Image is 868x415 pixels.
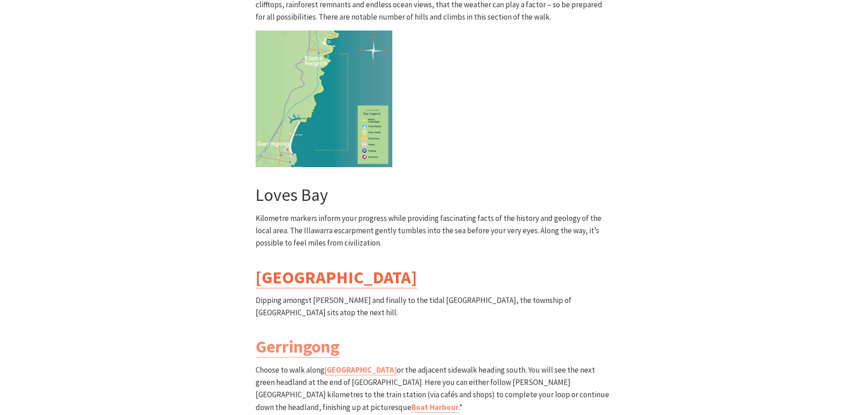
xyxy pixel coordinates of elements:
[256,184,613,205] h3: Loves Bay
[256,294,613,319] p: Dipping amongst [PERSON_NAME] and finally to the tidal [GEOGRAPHIC_DATA], the township of [GEOGRA...
[324,365,397,375] a: [GEOGRAPHIC_DATA]
[411,402,459,413] a: Boat Harbour
[256,336,339,358] a: Gerringong
[256,364,613,414] p: Choose to walk along or the adjacent sidewalk heading south. You will see the next green headland...
[256,212,613,250] p: Kilometre markers inform your progress while providing fascinating facts of the history and geolo...
[256,31,392,167] img: Kiama Coast Walk South Section
[256,266,417,288] a: [GEOGRAPHIC_DATA]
